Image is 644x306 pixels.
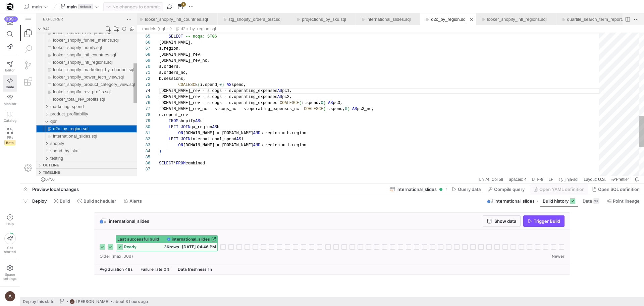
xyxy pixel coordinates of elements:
[149,111,170,116] span: LEFT JOIN
[78,4,93,9] span: default
[580,195,602,207] button: Data3K
[23,155,40,163] h3: Timeline
[308,87,313,92] span: AS
[149,21,163,25] span: SELECT
[448,3,454,9] a: Close (⌘W)
[165,148,185,152] span: combined
[3,1,17,12] a: https://storage.googleapis.com/y42-prod-data-exchange/images/9vP1ZiGb3SDtS36M2oSqLE2NxN9MAbKgqIYc...
[116,235,218,251] button: Last successful buildinternational_slidesready3Krows[DATE] 04:46 PM
[216,123,221,128] span: AS
[161,13,196,18] a: d2c_by_region.sql
[123,68,130,74] div: 73
[129,198,142,204] span: Alerts
[346,3,391,8] a: international_slides.sql
[25,31,117,38] div: /models/looker_dashboards/looker_shopify_hourly.sql
[74,195,119,207] button: Build scheduler
[188,3,197,9] ul: Tab actions
[199,69,202,74] span: 0
[180,105,182,110] span: s
[85,12,91,19] a: New File...
[23,299,55,304] span: Deploy this state:
[16,97,117,104] div: product_profitability
[313,87,323,92] span: pc3,
[25,60,117,67] div: /models/looker_dashboards/looker_shopify_power_tech_view.sql
[139,45,190,50] span: [DOMAIN_NAME]_rev_nc,
[139,75,257,80] span: [DOMAIN_NAME]_rev - s.cogs - s.operating_expenses
[485,184,528,195] button: Compile query
[589,162,610,170] a: check-all Prettier
[208,267,212,272] span: 1h
[123,111,130,117] div: 80
[5,68,15,72] span: Editor
[123,62,130,68] div: 72
[182,244,216,249] span: [DATE] 04:46 PM
[163,117,233,122] span: [DOMAIN_NAME] = [DOMAIN_NAME]
[16,45,117,53] div: looker_shopify_intl_regions.sql
[3,272,16,280] span: Space settings
[263,3,269,9] li: Close (⌘W)
[537,162,544,170] a: Editor Language Status: Formatting, There are multiple formatters for 'jinja-sql' files. One of t...
[4,118,16,122] span: Catalog
[486,162,509,170] div: Spaces: 4
[3,262,17,284] a: Spacesettings
[123,32,130,38] div: 67
[240,117,286,122] span: s.region = b.region
[284,93,303,98] span: COALESCE
[30,141,117,149] div: /models/testing
[139,148,153,152] span: SELECT
[16,38,117,45] div: looker_shopify_intl_countries.sql
[4,246,16,254] span: Get started
[25,119,117,126] div: /models/qbr/international_slides.sql
[100,267,124,272] span: Avg duration
[33,24,99,29] span: looker_shopify_funnel_metrics.sql
[30,126,117,134] div: /models/shopify
[105,2,113,10] a: Views and More Actions...
[101,12,107,19] a: Refresh Explorer
[123,153,130,159] div: 87
[177,69,180,74] span: (
[494,198,535,204] span: international_slides
[30,90,117,97] div: /models/marketing_spend
[211,69,226,74] span: spend,
[23,148,39,155] h3: Outline
[109,12,115,19] li: Collapse Folders in Explorer
[583,198,592,204] span: Data
[325,93,327,98] span: 0
[84,198,116,204] span: Build scheduler
[139,99,168,104] span: s.repeat_rev
[32,4,42,9] span: main
[207,69,211,74] span: AS
[16,82,117,90] div: looker_total_rev_profits.sql
[544,162,560,170] a: jinja-sql
[282,3,326,8] a: projections_by_sku.sql
[19,162,36,170] a: No Problems
[16,23,117,31] div: looker_shopify_funnel_metrics.sql
[33,113,68,118] span: d2c_by_region.sql
[123,38,130,44] div: 68
[142,13,148,18] a: qbr
[139,27,173,32] span: [DOMAIN_NAME],
[58,297,150,306] button: https://lh3.googleusercontent.com/a/AEdFTp4_8LqxRyxVUtC19lo4LS2NU-n5oC7apraV2tR5=s96-c[PERSON_NAM...
[93,12,99,19] a: New Folder...
[16,141,117,149] div: testing
[141,267,162,272] span: Failure rate
[30,104,117,112] div: /models/qbr
[23,2,50,11] button: main
[392,3,398,9] li: Close (⌘W)
[16,31,117,38] div: looker_shopify_hourly.sql
[25,82,117,90] div: /models/looker_dashboards/looker_total_rev_profits.sql
[260,93,284,98] span: enses_nc -
[142,12,148,19] div: /models/qbr
[240,130,286,134] span: s.region = i.region
[202,69,204,74] span: )
[3,92,17,108] a: Monitor
[18,162,37,170] div: No Problems
[604,2,611,10] a: Split Editor Right (⌘\) [⌥] Split Editor Down
[604,195,643,207] button: Point lineage
[139,57,168,62] span: s.orders_nc,
[125,3,188,8] a: looker_shopify_intl_countries.sql
[527,162,535,170] a: LF
[390,3,400,9] ul: Tab actions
